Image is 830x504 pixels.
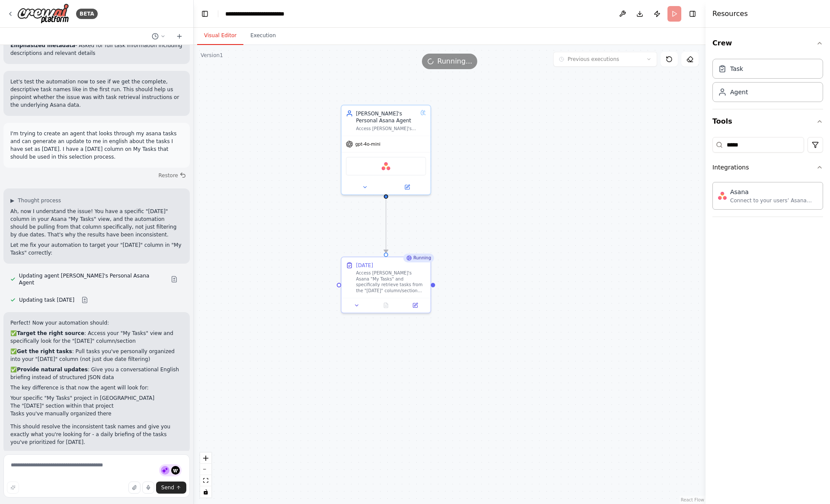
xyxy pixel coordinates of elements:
div: [PERSON_NAME]'s Personal Asana Agent [356,110,417,124]
strong: Provide natural updates [17,367,88,373]
p: I'm trying to create an agent that looks through my asana tasks and can generate an update to me ... [10,130,183,161]
div: Access [PERSON_NAME]'s Asana "My Tasks" and retrieve all tasks specifically from the "[DATE]" col... [356,126,417,131]
p: Let's test the automation now to see if we get the complete, descriptive task names like in the f... [10,78,183,109]
div: React Flow controls [200,453,211,498]
button: Hide right sidebar [686,8,699,20]
button: zoom out [200,464,211,475]
div: Crew [712,55,823,109]
div: Running [403,254,434,262]
div: Integrations [712,179,823,217]
button: Open in side panel [403,301,428,309]
span: Updating task [DATE] [19,297,74,303]
img: Asana [382,162,390,170]
strong: Get the right tasks [17,348,72,354]
button: Open in side panel [386,183,427,191]
p: ✅ : Give you a conversational English briefing instead of structured JSON data [10,366,183,381]
button: Crew [712,31,823,55]
div: [DATE] [356,262,373,269]
button: zoom in [200,453,211,464]
p: The key difference is that now the agent will look for: [10,384,183,392]
button: Upload files [128,482,140,494]
p: Ah, now I understand the issue! You have a specific "[DATE]" column in your Asana "My Tasks" view... [10,207,183,239]
div: Connect to your users’ Asana accounts [730,197,817,204]
button: Start a new chat [172,31,186,41]
button: Integrations [712,156,823,179]
button: toggle interactivity [200,486,211,498]
g: Edge from 039b4f1d-5155-4b2f-95ca-7831234f1c71 to 2a23f4fd-e97b-4808-afc2-412cbeb78f04 [382,199,389,253]
li: - Asked for full task information including descriptions and relevant details [10,41,183,57]
span: Send [161,484,174,491]
button: Hide left sidebar [199,8,211,20]
h4: Resources [712,9,748,19]
p: Let me fix your automation to target your "[DATE]" column in "My Tasks" correctly: [10,241,183,257]
div: Version 1 [201,52,223,59]
button: Improve this prompt [7,482,19,494]
div: Running[DATE]Access [PERSON_NAME]'s Asana "My Tasks" and specifically retrieve tasks from the "[D... [341,257,431,313]
button: Visual Editor [197,27,243,45]
div: Asana [730,188,817,196]
div: BETA [76,9,98,19]
p: ✅ : Access your "My Tasks" view and specifically look for the "[DATE]" column/section [10,329,183,345]
button: Tools [712,109,823,134]
span: Updating agent [PERSON_NAME]'s Personal Asana Agent [19,272,164,286]
div: Agent [730,88,748,96]
button: Execution [243,27,283,45]
span: gpt-4o-mini [355,141,380,147]
span: Running... [437,56,472,67]
li: Your specific "My Tasks" project in [GEOGRAPHIC_DATA] [10,394,183,402]
button: Switch to previous chat [148,31,169,41]
button: Restore [155,169,190,182]
span: ▶ [10,197,14,204]
li: Tasks you've manually organized there [10,410,183,418]
p: This should resolve the inconsistent task names and give you exactly what you're looking for - a ... [10,423,183,446]
div: [PERSON_NAME]'s Personal Asana AgentAccess [PERSON_NAME]'s Asana "My Tasks" and retrieve all task... [341,105,431,195]
button: ▶Thought process [10,197,61,204]
span: Previous executions [568,56,619,63]
div: Integrations [712,163,749,172]
strong: Target the right source [17,330,84,336]
span: Thought process [18,197,61,204]
button: Send [156,482,186,494]
p: ✅ : Pull tasks you've personally organized into your "[DATE]" column (not just due date filtering) [10,348,183,363]
button: Click to speak your automation idea [142,482,154,494]
button: fit view [200,475,211,486]
nav: breadcrumb [225,10,308,18]
div: Tools [712,134,823,224]
div: Task [730,64,743,73]
li: The "[DATE]" section within that project [10,402,183,410]
img: Logo [17,3,69,24]
button: Previous executions [553,52,657,67]
strong: Emphasized metadata [10,42,75,48]
p: Perfect! Now your automation should: [10,319,183,327]
div: Access [PERSON_NAME]'s Asana "My Tasks" and specifically retrieve tasks from the "[DATE]" column/... [356,270,426,293]
img: Asana [718,191,727,200]
a: React Flow attribution [681,498,704,502]
button: No output available [370,301,401,309]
